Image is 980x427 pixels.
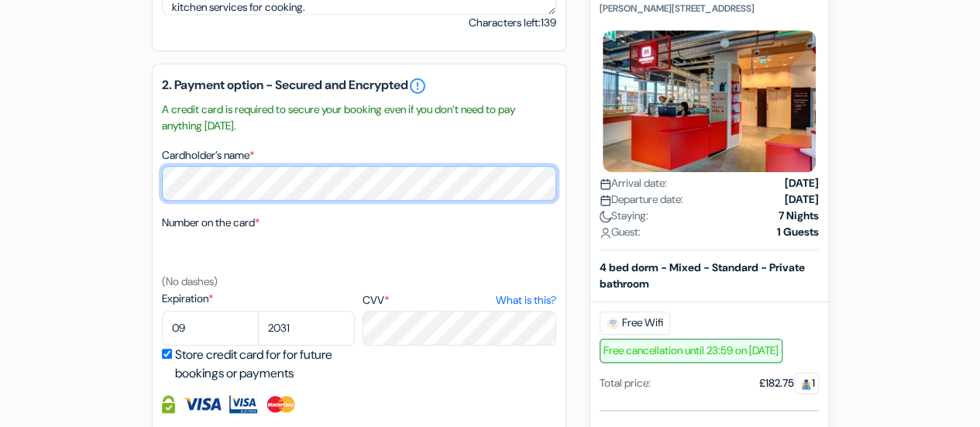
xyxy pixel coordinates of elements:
span: 139 [541,15,556,29]
span: 1 [794,372,819,394]
strong: [DATE] [785,191,819,208]
img: calendar.svg [600,195,611,206]
span: Staying: [600,208,648,224]
label: Expiration [162,291,355,307]
img: calendar.svg [600,178,611,190]
img: Master Card [265,395,297,413]
img: moon.svg [600,211,611,222]
div: Total price: [600,375,651,391]
img: Visa Electron [229,395,257,413]
span: Departure date: [600,191,683,208]
label: Store credit card for for future bookings or payments [175,346,359,383]
a: What is this? [495,292,555,308]
label: Number on the card [162,215,260,231]
span: Arrival date: [600,175,667,191]
strong: 7 Nights [779,208,819,224]
img: free_wifi.svg [607,317,619,329]
span: Free Wifi [600,312,670,335]
b: 4 bed dorm - Mixed - Standard - Private bathroom [600,260,805,291]
h5: 2. Payment option - Secured and Encrypted [162,77,556,95]
strong: [DATE] [785,175,819,191]
img: user_icon.svg [600,227,611,239]
img: Credit card information fully secured and encrypted [162,395,175,413]
a: error_outline [408,77,427,95]
strong: 1 Guests [777,224,819,240]
label: CVV [363,292,555,308]
small: (No dashes) [162,274,218,288]
img: Visa [183,395,222,413]
p: [PERSON_NAME][STREET_ADDRESS] [600,2,819,15]
small: Characters left: [469,15,556,31]
div: £182.75 [759,375,819,391]
span: Free cancellation until 23:59 on [DATE] [600,339,782,363]
span: Guest: [600,224,641,240]
img: guest.svg [800,378,812,390]
label: Cardholder’s name [162,147,254,164]
small: A credit card is required to secure your booking even if you don’t need to pay anything [DATE]. [162,102,556,134]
